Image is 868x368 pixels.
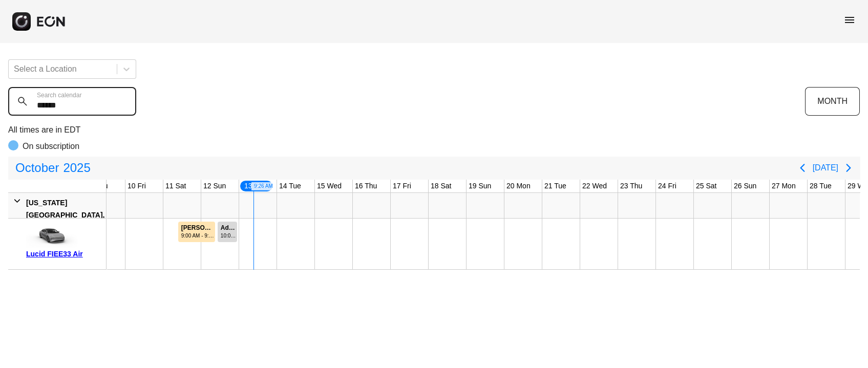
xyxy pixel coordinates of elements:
[277,180,303,192] div: 14 Tue
[239,180,273,192] div: 13 Mon
[391,180,413,192] div: 17 Fri
[23,140,79,153] p: On subscription
[732,180,758,192] div: 26 Sun
[163,180,188,192] div: 11 Sat
[221,224,236,232] div: Admin Block #79538
[792,158,813,178] button: Previous page
[580,180,609,192] div: 22 Wed
[125,180,148,192] div: 10 Fri
[813,159,838,177] button: [DATE]
[618,180,644,192] div: 23 Thu
[221,232,236,240] div: 10:00 AM - 11:00 PM
[8,124,860,136] p: All times are in EDT
[656,180,679,192] div: 24 Fri
[26,222,77,248] img: car
[26,197,104,233] div: [US_STATE][GEOGRAPHIC_DATA], [GEOGRAPHIC_DATA]
[217,219,238,242] div: Rented for 1 days by Admin Block Current status is rental
[61,158,92,178] span: 2025
[542,180,568,192] div: 21 Tue
[838,158,859,178] button: Next page
[467,180,493,192] div: 19 Sun
[353,180,379,192] div: 16 Thu
[26,248,102,260] div: Lucid FIEE33 Air
[429,180,453,192] div: 18 Sat
[178,219,216,242] div: Rented for 1 days by AMAN MAYSON Current status is billable
[181,232,214,240] div: 9:00 AM - 9:00 AM
[13,158,61,178] span: October
[770,180,798,192] div: 27 Mon
[694,180,718,192] div: 25 Sat
[9,158,97,178] button: October2025
[805,87,860,116] button: MONTH
[843,14,856,26] span: menu
[181,224,214,232] div: [PERSON_NAME] #78214
[201,180,228,192] div: 12 Sun
[808,180,834,192] div: 28 Tue
[315,180,344,192] div: 15 Wed
[504,180,533,192] div: 20 Mon
[37,91,81,99] label: Search calendar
